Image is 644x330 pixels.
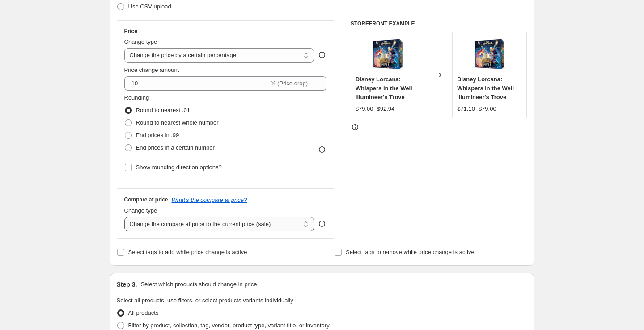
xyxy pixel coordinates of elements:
[128,249,247,255] span: Select tags to add while price change is active
[128,3,171,10] span: Use CSV upload
[356,104,373,113] div: $79.00
[346,249,475,255] span: Select tags to remove while price change is active
[124,196,168,203] h3: Compare at price
[457,76,514,100] span: Disney Lorcana: Whispers in the Well Illumineer's Trove
[479,104,496,113] strike: $79.00
[124,76,269,91] input: -15
[271,80,308,87] span: % (Price drop)
[124,207,157,214] span: Change type
[136,164,222,171] span: Show rounding direction options?
[356,76,412,100] span: Disney Lorcana: Whispers in the Well Illumineer's Trove
[140,280,257,289] p: Select which products should change in price
[128,309,159,316] span: All products
[136,107,190,113] span: Round to nearest .01
[318,219,326,228] div: help
[117,280,137,289] h2: Step 3.
[124,38,157,45] span: Change type
[124,67,179,73] span: Price change amount
[136,119,219,126] span: Round to nearest whole number
[377,104,395,113] strike: $92.94
[128,322,330,329] span: Filter by product, collection, tag, vendor, product type, variant title, or inventory
[136,132,179,138] span: End prices in .99
[457,104,475,113] div: $71.10
[117,297,293,304] span: Select all products, use filters, or select products variants individually
[318,50,326,59] div: help
[351,20,527,27] h6: STOREFRONT EXAMPLE
[172,196,247,203] button: What's the compare at price?
[124,94,149,101] span: Rounding
[136,144,215,151] span: End prices in a certain number
[370,37,406,72] img: disney-lorcana-whispers-in-the-well-illumineers-trove-2237685_80x.jpg
[472,37,508,72] img: disney-lorcana-whispers-in-the-well-illumineers-trove-2237685_80x.jpg
[124,28,137,35] h3: Price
